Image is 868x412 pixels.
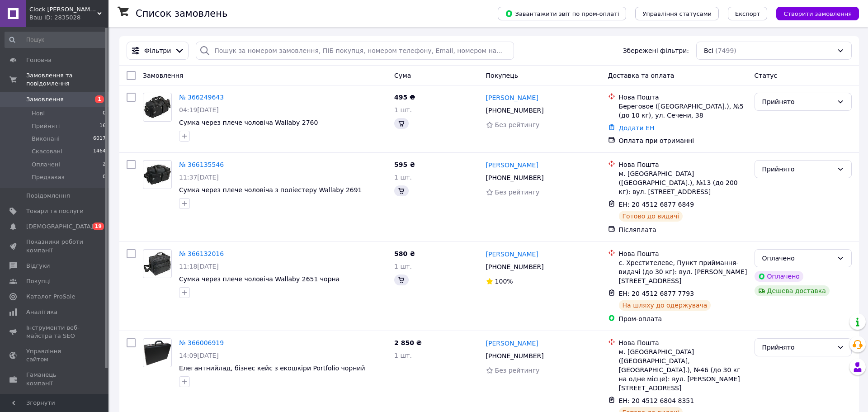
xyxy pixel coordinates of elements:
span: Скасовані [32,147,62,156]
div: Пром-оплата [619,314,747,323]
span: 2 850 ₴ [394,339,422,346]
div: Нова Пошта [619,93,747,102]
a: Фото товару [143,249,172,278]
a: Додати ЕН [619,124,655,132]
img: Фото товару [143,164,171,185]
div: Нова Пошта [619,160,747,169]
span: ЕН: 20 4512 6804 8351 [619,397,694,404]
span: 14:09[DATE] [179,352,219,359]
span: Управління статусами [642,10,712,17]
span: 0 [103,109,106,118]
span: Замовлення [143,72,183,79]
span: Без рейтингу [495,189,540,196]
a: [PERSON_NAME] [486,339,538,348]
input: Пошук [5,32,107,48]
span: Фільтри [144,46,171,55]
div: м. [GEOGRAPHIC_DATA] ([GEOGRAPHIC_DATA], [GEOGRAPHIC_DATA].), №46 (до 30 кг на одне місце): вул. ... [619,347,747,393]
span: Елегантнийлад, бізнес кейс з екошкіри Portfolio чорний [179,365,365,372]
a: № 366249643 [179,94,224,101]
span: Каталог ProSale [26,293,75,301]
button: Створити замовлення [776,7,859,20]
a: № 366135546 [179,161,224,168]
span: 1 шт. [394,352,412,359]
a: № 366006919 [179,339,224,346]
button: Завантажити звіт по пром-оплаті [498,7,626,20]
span: Cума [394,72,411,79]
button: Управління статусами [635,7,719,20]
div: На шляху до одержувача [619,300,711,311]
span: Статус [755,72,778,79]
span: ЕН: 20 4512 6877 7793 [619,290,694,297]
a: Сумка через плече чоловіча з поліестеру Wallaby 2691 [179,186,362,194]
div: Нова Пошта [619,249,747,258]
span: Повідомлення [26,192,70,200]
span: Без рейтингу [495,367,540,374]
img: Фото товару [143,251,171,275]
span: Замовлення [26,95,64,104]
div: Готово до видачі [619,211,683,222]
span: Товари та послуги [26,207,84,215]
span: 1 шт. [394,106,412,114]
span: ЕН: 20 4512 6877 6849 [619,201,694,208]
span: 495 ₴ [394,94,415,101]
span: Управління сайтом [26,347,84,364]
span: Всі [704,46,713,55]
div: Прийнято [762,97,833,107]
span: Без рейтингу [495,121,540,128]
span: [PHONE_NUMBER] [486,263,544,270]
span: 11:18[DATE] [179,263,219,270]
div: Береговое ([GEOGRAPHIC_DATA].), №5 (до 10 кг), ул. Сечени, 38 [619,102,747,120]
div: с. Хрестителеве, Пункт приймання-видачі (до 30 кг): вул. [PERSON_NAME][STREET_ADDRESS] [619,258,747,285]
a: [PERSON_NAME] [486,93,538,102]
div: Дешева доставка [755,285,830,296]
div: Прийнято [762,342,833,352]
span: Відгуки [26,262,50,270]
div: Післяплата [619,225,747,234]
span: Оплачені [32,161,60,169]
span: [DEMOGRAPHIC_DATA] [26,223,93,231]
span: Покупець [486,72,518,79]
span: 1 шт. [394,174,412,181]
div: Оплачено [762,253,833,263]
span: 1464 [93,147,106,156]
button: Експорт [728,7,768,20]
a: Створити замовлення [767,9,859,17]
span: Предзаказ [32,173,65,181]
a: [PERSON_NAME] [486,161,538,170]
span: Аналітика [26,308,57,316]
span: 19 [93,223,104,230]
div: Прийнято [762,164,833,174]
span: Доставка та оплата [608,72,675,79]
span: Гаманець компанії [26,371,84,387]
a: Сумка через плече чоловіча Wallaby 2760 [179,119,318,126]
a: Фото товару [143,160,172,189]
span: Інструменти веб-майстра та SEO [26,324,84,340]
h1: Список замовлень [136,8,227,19]
a: [PERSON_NAME] [486,250,538,259]
span: 100% [495,278,513,285]
span: 2 [103,161,106,169]
span: 04:19[DATE] [179,106,219,114]
span: 0 [103,173,106,181]
a: Сумка через плече чоловіча Wallaby 2651 чорна [179,275,340,283]
input: Пошук за номером замовлення, ПІБ покупця, номером телефону, Email, номером накладної [196,42,514,60]
span: 11:37[DATE] [179,174,219,181]
span: 1 [95,95,104,103]
a: Фото товару [143,338,172,367]
span: Експорт [735,10,760,17]
span: Прийняті [32,122,60,130]
span: Виконані [32,135,60,143]
span: Clock Hause - Інтернет магазин якісних аксесуар [29,5,97,14]
span: 1 шт. [394,263,412,270]
img: Фото товару [143,340,171,365]
span: Збережені фільтри: [623,46,689,55]
span: 6017 [93,135,106,143]
a: № 366132016 [179,250,224,257]
span: 595 ₴ [394,161,415,168]
span: [PHONE_NUMBER] [486,174,544,181]
div: Оплачено [755,271,803,282]
span: (7499) [715,47,736,54]
a: Фото товару [143,93,172,122]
